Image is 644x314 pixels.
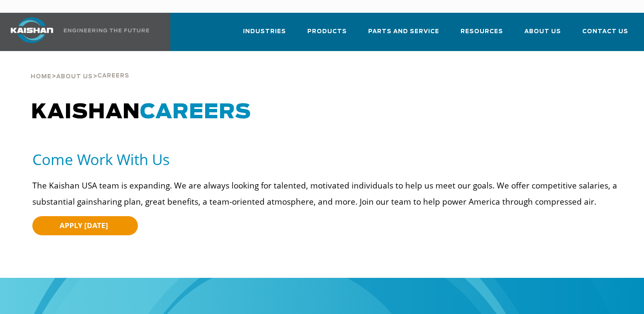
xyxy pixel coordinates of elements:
span: APPLY [DATE] [60,220,108,230]
span: Industries [243,27,286,37]
img: Engineering the future [64,29,149,32]
span: About Us [56,74,93,80]
a: Industries [243,20,286,49]
div: > > [31,51,129,83]
span: Home [31,74,52,80]
a: Products [307,20,347,49]
a: APPLY [DATE] [32,216,138,235]
span: Careers [97,73,129,79]
span: KAISHAN [31,102,251,123]
span: Products [307,27,347,37]
a: Contact Us [582,20,628,49]
a: Home [31,72,52,80]
span: Contact Us [582,27,628,37]
span: Resources [461,27,503,37]
a: Parts and Service [368,20,439,49]
span: CAREERS [140,102,251,123]
span: About Us [524,27,561,37]
a: About Us [524,20,561,49]
p: The Kaishan USA team is expanding. We are always looking for talented, motivated individuals to h... [32,177,618,210]
span: Parts and Service [368,27,439,37]
a: Resources [461,20,503,49]
a: About Us [56,72,93,80]
h5: Come Work With Us [32,150,618,169]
